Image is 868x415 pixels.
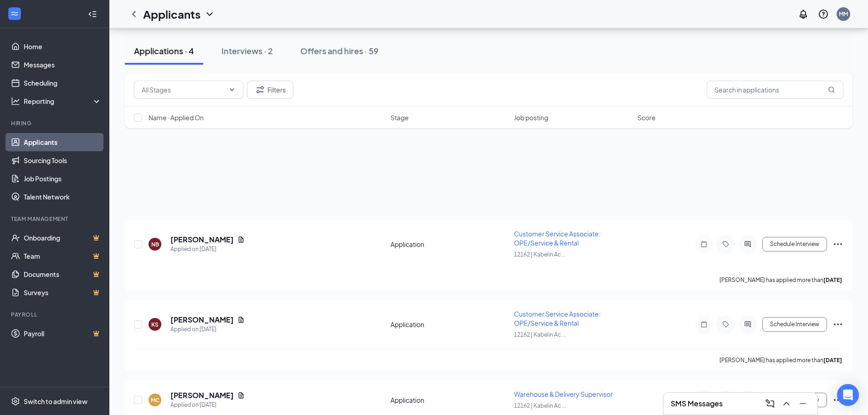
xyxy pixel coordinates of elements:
div: MM [839,10,848,18]
div: Application [390,320,508,329]
a: DocumentsCrown [24,265,102,283]
h1: Applicants [143,6,200,22]
div: Switch to admin view [24,397,87,406]
b: [DATE] [823,357,842,364]
button: ChevronUp [779,396,794,411]
svg: ComposeMessage [765,398,776,409]
svg: Settings [11,397,20,406]
input: All Stages [142,85,225,95]
h5: [PERSON_NAME] [170,315,234,325]
span: 12162 | Kabelin Ac ... [514,402,566,409]
p: [PERSON_NAME] has applied more than . [719,356,843,364]
h5: [PERSON_NAME] [170,235,234,245]
button: ComposeMessage [763,396,777,411]
a: TeamCrown [24,247,102,265]
svg: ActiveChat [742,321,753,328]
a: Messages [24,56,102,74]
span: Stage [390,113,409,122]
button: Schedule Interview [762,237,827,251]
svg: ChevronDown [204,9,215,20]
button: Filter Filters [247,81,293,99]
svg: Notifications [798,9,809,20]
svg: Analysis [11,97,20,106]
span: Customer Service Associate: OPE/Service & Rental [514,310,601,327]
svg: Document [237,316,245,323]
a: SurveysCrown [24,283,102,302]
svg: MagnifyingGlass [828,86,835,93]
div: Payroll [11,311,100,318]
svg: Document [237,392,245,399]
div: Hiring [11,119,100,127]
button: Schedule Interview [762,317,827,332]
div: Applications · 4 [134,45,194,56]
span: Customer Service Associate: OPE/Service & Rental [514,230,601,247]
svg: Ellipses [832,239,843,250]
span: Name · Applied On [149,113,204,122]
svg: ChevronDown [228,86,236,93]
b: [DATE] [823,277,842,283]
button: Minimize [796,396,810,411]
svg: Minimize [797,398,808,409]
p: [PERSON_NAME] has applied more than . [719,276,843,284]
svg: Ellipses [832,319,843,330]
div: NB [151,241,159,248]
a: Sourcing Tools [24,151,102,169]
div: Interviews · 2 [221,45,273,56]
svg: Collapse [88,10,97,19]
div: MC [151,396,159,404]
input: Search in applications [707,81,843,99]
div: Team Management [11,215,100,223]
a: Home [24,37,102,56]
svg: QuestionInfo [818,9,829,20]
div: Applied on [DATE] [170,400,245,410]
span: Warehouse & Delivery Supervisor [514,390,613,398]
a: Scheduling [24,74,102,92]
div: Offers and hires · 59 [300,45,379,56]
a: Applicants [24,133,102,151]
svg: Tag [720,241,731,248]
a: Talent Network [24,188,102,206]
svg: ChevronUp [781,398,792,409]
span: 12162 | Kabelin Ac ... [514,251,566,258]
div: Application [390,395,508,405]
svg: Ellipses [832,395,843,405]
span: Job posting [514,113,548,122]
svg: Note [699,241,709,248]
svg: Filter [255,84,266,95]
svg: WorkstreamLogo [10,9,19,18]
svg: Document [237,236,245,243]
span: 12162 | Kabelin Ac ... [514,331,566,338]
h3: SMS Messages [671,399,723,409]
div: Application [390,240,508,249]
svg: ActiveChat [742,241,753,248]
svg: ChevronLeft [128,9,139,20]
div: Reporting [24,97,102,106]
span: Score [637,113,656,122]
h5: [PERSON_NAME] [170,390,234,400]
svg: Note [699,321,709,328]
a: Job Postings [24,169,102,188]
div: Open Intercom Messenger [837,384,859,406]
div: Applied on [DATE] [170,245,245,254]
a: PayrollCrown [24,324,102,343]
div: Applied on [DATE] [170,325,245,334]
svg: Tag [720,321,731,328]
a: OnboardingCrown [24,229,102,247]
div: KS [151,321,159,328]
